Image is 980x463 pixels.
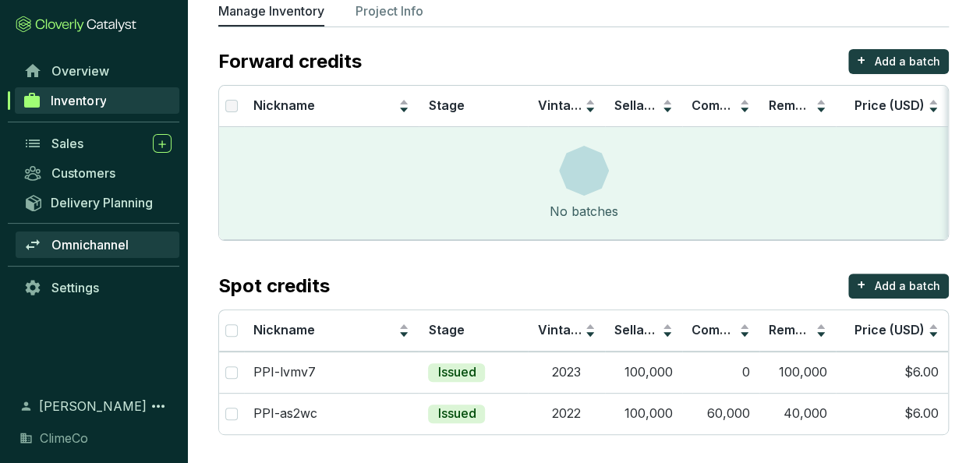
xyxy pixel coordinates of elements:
[682,393,759,434] td: 60,000
[253,322,315,338] span: Nickname
[51,136,83,151] span: Sales
[537,322,586,338] span: Vintage
[428,322,464,338] span: Stage
[854,322,925,338] span: Price (USD)
[692,322,759,338] span: Committed
[550,202,618,221] div: No batches
[836,393,948,434] td: $6.00
[15,87,179,114] a: Inventory
[51,165,115,181] span: Customers
[759,352,837,393] td: 100,000
[537,97,586,113] span: Vintage
[759,393,837,434] td: 40,000
[605,393,682,434] td: 100,000
[39,397,147,415] span: [PERSON_NAME]
[437,364,476,381] p: Issued
[769,97,833,113] span: Remaining
[51,195,153,210] span: Delivery Planning
[614,97,663,113] span: Sellable
[40,429,88,447] span: ClimeCo
[51,280,99,295] span: Settings
[218,274,330,299] p: Spot credits
[356,2,423,20] p: Project Info
[848,274,949,299] button: +Add a batch
[614,322,663,338] span: Sellable
[875,278,940,294] p: Add a batch
[528,393,605,434] td: 2022
[51,237,129,253] span: Omnichannel
[253,405,317,422] p: PPI-as2wc
[16,130,179,157] a: Sales
[16,189,179,215] a: Delivery Planning
[857,274,866,295] p: +
[253,97,315,113] span: Nickname
[16,58,179,84] a: Overview
[16,231,179,258] a: Omnichannel
[428,97,464,113] span: Stage
[437,405,476,422] p: Issued
[419,86,528,127] th: Stage
[218,49,362,74] p: Forward credits
[692,97,759,113] span: Committed
[875,54,940,69] p: Add a batch
[848,49,949,74] button: +Add a batch
[419,310,528,352] th: Stage
[218,2,324,20] p: Manage Inventory
[605,352,682,393] td: 100,000
[16,160,179,186] a: Customers
[769,322,833,338] span: Remaining
[253,364,316,381] p: PPI-lvmv7
[857,49,866,71] p: +
[528,352,605,393] td: 2023
[51,63,109,79] span: Overview
[682,352,759,393] td: 0
[854,97,925,113] span: Price (USD)
[16,274,179,301] a: Settings
[51,93,106,108] span: Inventory
[836,352,948,393] td: $6.00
